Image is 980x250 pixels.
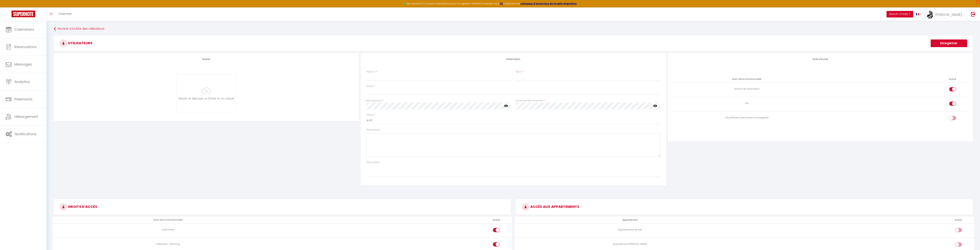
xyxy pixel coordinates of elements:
span: Réservations [14,44,37,49]
span: Notifications [15,132,36,136]
a: créneaux d'ouverture de la salle migration [520,2,577,5]
th: Activé [953,217,963,223]
h3: DROITS D'ACCÈS [54,199,511,215]
img: logout [971,12,976,16]
div: Actions de réservation [675,87,819,91]
img: Super Booking [12,11,35,17]
span: Calendriers [14,27,34,32]
span: Hébergement [14,114,38,119]
label: Prénom [366,70,375,74]
button: Enregistrer [931,39,967,47]
button: Ouvrir le widget de chat LiveChat [3,2,15,13]
div: Calendrier - Planning [55,242,281,246]
a: Chercher [56,7,75,21]
a: Revenir à la liste des utilisateurs [54,25,973,32]
div: Appartement de Ilan [517,228,743,232]
span: Messages [14,62,32,67]
th: Appartement [516,217,744,223]
label: Confirmer Mot de passe [516,99,543,102]
th: Nom de la fonctionnalité [54,217,282,223]
label: Nom [516,70,521,74]
span: Analytics [14,79,30,84]
h4: Droit d'accès [674,58,967,61]
h3: ACCÈS AUX APPARTEMENTS [516,199,973,215]
label: Mot de passe [366,99,382,102]
img: ... [927,11,933,19]
div: Prix [675,102,819,105]
span: Paiements [14,97,32,102]
h4: Avatar [60,58,353,61]
h3: Utilisateurs [54,36,973,51]
div: Appartement [PERSON_NAME] [517,242,743,246]
th: Nom de la fonctionnalité [674,76,820,83]
button: Besoin d'aide ? [887,11,913,17]
th: Activé [491,217,501,223]
label: Email [366,84,373,88]
span: Chercher [59,12,72,16]
div: Calendriers [55,228,281,232]
h4: Information [366,58,660,61]
th: Activé [947,76,958,83]
label: Statut [366,113,373,117]
a: ICI [500,2,503,5]
div: Propriétaire (client d'une conciergerie) [675,116,819,120]
label: Remarques [366,128,380,132]
span: [PERSON_NAME] [935,12,962,17]
a: ... [PERSON_NAME] [924,7,967,21]
label: Description [366,161,380,164]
